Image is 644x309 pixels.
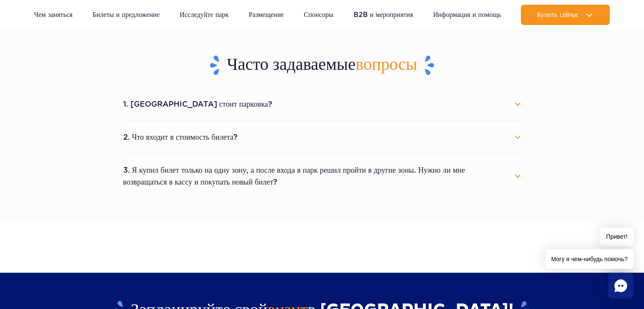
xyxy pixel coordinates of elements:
a: Информация и помощь [433,5,501,25]
font: Чем заняться [34,11,73,19]
font: Информация и помощь [433,11,501,19]
button: 3. Я купил билет только на одну зону, а после входа в парк решил пройти в другие зоны. Нужно ли м... [123,161,521,191]
font: 3. Я купил билет только на одну зону, а после входа в парк решил пройти в другие зоны. Нужно ли м... [123,166,465,186]
font: Исследуйте парк [180,11,229,19]
button: Купить сейчас [521,5,610,25]
a: Спонсоры [304,5,334,25]
div: Чат [608,273,633,298]
font: Привет! [606,233,627,240]
button: 1. [GEOGRAPHIC_DATA] стоит парковка? [123,95,521,113]
font: 1. [GEOGRAPHIC_DATA] стоит парковка? [123,99,273,108]
a: Чем заняться [34,5,73,25]
font: 2. Что входит в стоимость билета? [123,132,238,141]
font: вопросы [356,54,417,75]
font: Спонсоры [304,11,334,19]
font: Билеты и предложение [92,11,160,19]
a: Билеты и предложение [92,5,160,25]
font: B2B и мероприятия [353,11,413,19]
font: Часто задаваемые [227,54,356,75]
a: Размещение [249,5,284,25]
a: B2B и мероприятия [353,5,413,25]
font: Могу я чем-нибудь помочь? [551,256,627,262]
a: Исследуйте парк [180,5,229,25]
button: 2. Что входит в стоимость билета? [123,128,521,146]
font: Размещение [249,11,284,19]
